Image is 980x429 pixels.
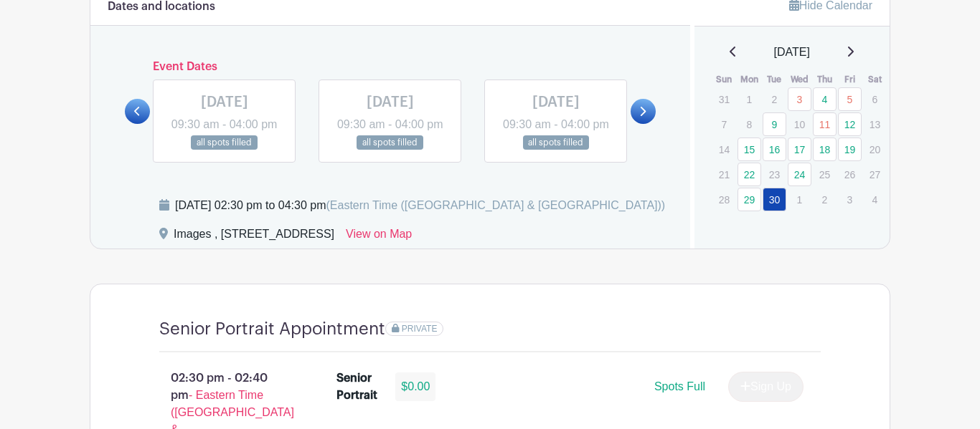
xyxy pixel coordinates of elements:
[862,72,887,87] th: Sat
[326,199,665,211] span: (Eastern Time ([GEOGRAPHIC_DATA] & [GEOGRAPHIC_DATA]))
[712,188,736,211] p: 28
[712,113,736,135] p: 7
[738,163,761,186] a: 22
[738,138,761,161] a: 15
[863,113,887,135] p: 13
[738,188,761,211] a: 29
[787,72,812,87] th: Wed
[712,72,737,87] th: Sun
[174,226,334,249] div: Images , [STREET_ADDRESS]
[863,188,887,211] p: 4
[712,88,736,110] p: 31
[774,44,810,61] span: [DATE]
[763,112,786,136] a: 9
[863,88,887,110] p: 6
[838,138,862,161] a: 19
[788,188,811,211] p: 1
[738,113,761,135] p: 8
[763,88,786,110] p: 2
[402,324,438,334] span: PRIVATE
[788,138,811,161] a: 17
[788,87,811,111] a: 3
[838,188,862,211] p: 3
[763,138,786,161] a: 16
[838,163,862,185] p: 26
[838,87,862,111] a: 5
[763,163,786,185] p: 23
[712,163,736,185] p: 21
[762,72,787,87] th: Tue
[813,138,837,161] a: 18
[159,319,385,339] h4: Senior Portrait Appointment
[813,87,837,111] a: 4
[813,163,837,185] p: 25
[837,72,862,87] th: Fri
[175,197,665,214] div: [DATE] 02:30 pm to 04:30 pm
[654,380,705,392] span: Spots Full
[813,188,837,211] p: 2
[150,60,631,74] h6: Event Dates
[788,113,811,135] p: 10
[788,163,811,186] a: 24
[838,112,862,136] a: 12
[812,72,837,87] th: Thu
[738,88,761,110] p: 1
[395,372,435,401] div: $0.00
[863,163,887,185] p: 27
[336,370,379,404] div: Senior Portrait
[712,138,736,160] p: 14
[346,226,412,249] a: View on Map
[763,188,786,211] a: 30
[863,138,887,160] p: 20
[737,72,762,87] th: Mon
[813,112,837,136] a: 11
